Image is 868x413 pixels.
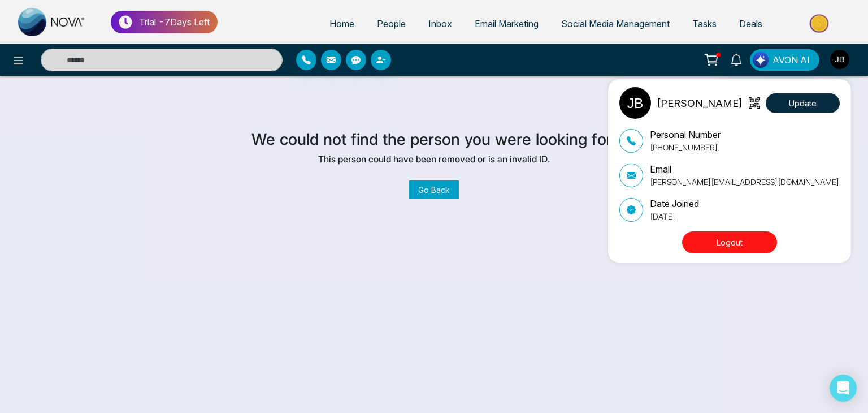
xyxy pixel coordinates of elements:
p: [PERSON_NAME] [657,96,743,111]
p: [DATE] [650,210,699,222]
button: Update [766,93,840,113]
p: [PHONE_NUMBER] [650,141,721,153]
p: Date Joined [650,197,699,210]
button: Logout [682,231,777,253]
p: Email [650,162,839,176]
div: Open Intercom Messenger [830,375,857,402]
p: [PERSON_NAME][EMAIL_ADDRESS][DOMAIN_NAME] [650,176,839,188]
p: Personal Number [650,128,721,141]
